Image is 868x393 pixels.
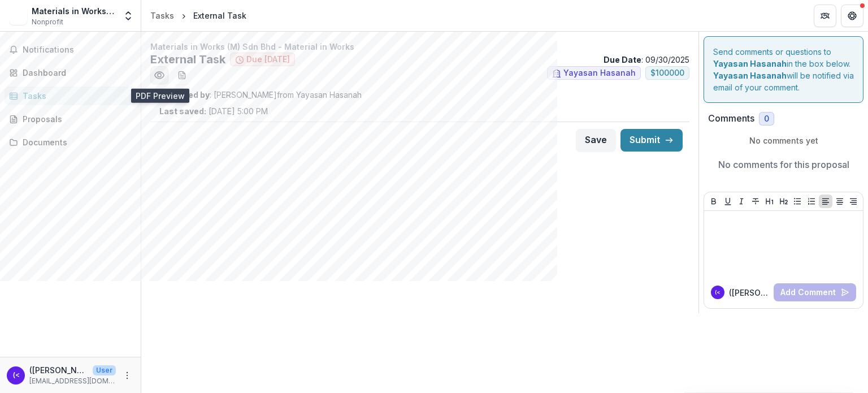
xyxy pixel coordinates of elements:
[841,5,863,27] button: Get Help
[5,110,136,128] a: Proposals
[604,54,689,66] p: : 09/30/2025
[805,195,818,208] button: Ordered List
[5,87,136,105] a: Tasks
[23,136,127,148] div: Documents
[604,55,641,64] strong: Due Date
[9,7,27,25] img: Materials in Works (M) Sdn Bhd
[29,376,116,386] p: [EMAIL_ADDRESS][DOMAIN_NAME]
[791,195,804,208] button: Bullet List
[5,133,136,152] a: Documents
[23,67,127,79] div: Dashboard
[150,10,174,21] div: Tasks
[193,10,246,21] div: External Task
[713,71,787,80] strong: Yayasan Hasanah
[150,53,225,66] h2: External Task
[23,113,127,125] div: Proposals
[23,90,127,102] div: Tasks
[749,195,762,208] button: Strike
[819,195,832,208] button: Align Left
[159,89,680,101] p: : [PERSON_NAME] from Yayasan Hasanah
[93,365,116,375] p: User
[32,17,63,27] span: Nonprofit
[29,364,88,376] p: ([PERSON_NAME]) [PERSON_NAME] Sen <[EMAIL_ADDRESS][DOMAIN_NAME]>
[735,195,748,208] button: Italicize
[159,90,210,100] strong: Assigned by
[159,106,206,116] strong: Last saved:
[814,5,836,27] button: Partners
[729,287,769,299] p: ([PERSON_NAME]
[563,68,636,78] span: Yayasan Hasanah
[707,195,721,208] button: Bold
[708,113,754,124] h2: Comments
[12,372,20,379] div: (John) Ooi Chong Sen <chongsen.ooi@gmail.com>
[718,158,849,171] p: No comments for this proposal
[847,195,860,208] button: Align Right
[833,195,847,208] button: Align Center
[5,41,136,59] button: Notifications
[246,55,290,64] span: Due [DATE]
[774,283,856,301] button: Add Comment
[23,45,132,55] span: Notifications
[764,114,769,124] span: 0
[576,129,616,152] button: Save
[150,66,168,84] button: Preview 594dafc0-ebd6-4601-ba65-28666cfc5af6.pdf
[763,195,776,208] button: Heading 1
[650,68,684,78] span: $ 100000
[120,5,136,27] button: Open entity switcher
[777,195,791,208] button: Heading 2
[173,66,191,84] button: download-word-button
[32,5,116,17] div: Materials in Works (M) Sdn Bhd
[159,105,268,117] p: [DATE] 5:00 PM
[150,41,689,53] p: Materials in Works (M) Sdn Bhd - Material in Works
[5,63,136,82] a: Dashboard
[715,290,721,295] div: (John) Ooi Chong Sen <chongsen.ooi@gmail.com>
[620,129,683,152] button: Submit
[146,7,179,24] a: Tasks
[721,195,735,208] button: Underline
[146,7,251,24] nav: breadcrumb
[713,59,787,68] strong: Yayasan Hasanah
[704,36,863,103] div: Send comments or questions to in the box below. will be notified via email of your comment.
[708,135,859,146] p: No comments yet
[120,369,134,382] button: More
